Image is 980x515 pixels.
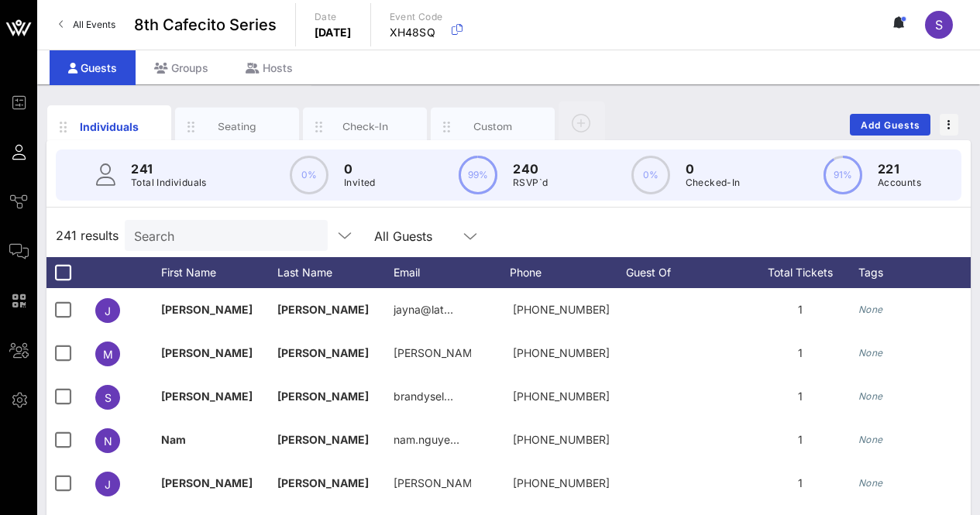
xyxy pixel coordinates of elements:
p: XH48SQ [390,25,443,40]
div: 1 [742,462,858,505]
i: None [858,434,883,445]
div: 1 [742,331,858,375]
span: +17148898060 [513,346,610,359]
span: S [935,17,943,33]
span: M [103,348,113,361]
div: Email [394,257,510,288]
span: +13018302848 [513,476,610,489]
span: [PERSON_NAME] [277,303,369,316]
i: None [858,390,883,402]
div: 1 [742,375,858,418]
span: [PERSON_NAME] [161,476,253,489]
span: [PERSON_NAME] [161,346,253,359]
span: Add Guests [860,119,921,131]
div: Seating [203,119,272,134]
i: None [858,477,883,489]
span: [PERSON_NAME] [277,476,369,489]
p: 0 [686,160,741,178]
p: 241 [131,160,207,178]
p: Checked-In [686,175,741,191]
p: Date [315,9,352,25]
div: Guest Of [626,257,742,288]
div: 1 [742,418,858,462]
span: 8th Cafecito Series [134,13,277,36]
p: Accounts [878,175,921,191]
div: Check-In [331,119,400,134]
p: Total Individuals [131,175,207,191]
p: [DATE] [315,25,352,40]
div: Custom [459,119,528,134]
div: Total Tickets [742,257,858,288]
p: [PERSON_NAME]@t… [394,331,471,375]
span: J [105,478,111,491]
span: +17147957099 [513,390,610,403]
span: [PERSON_NAME] [161,390,253,403]
div: Hosts [227,50,311,85]
span: 241 results [56,226,119,245]
div: 1 [742,288,858,331]
div: First Name [161,257,277,288]
p: [PERSON_NAME]… [394,462,471,505]
div: Individuals [75,118,144,135]
span: +15054852520 [513,433,610,446]
span: +13104367738 [513,303,610,316]
div: S [925,11,953,39]
p: brandysel… [394,375,453,418]
p: Invited [344,175,376,191]
span: [PERSON_NAME] [277,433,369,446]
span: S [105,391,112,404]
p: 221 [878,160,921,178]
span: [PERSON_NAME] [161,303,253,316]
button: Add Guests [850,114,930,136]
div: Last Name [277,257,394,288]
div: All Guests [365,220,489,251]
span: J [105,304,111,318]
span: All Events [73,19,115,30]
div: Guests [50,50,136,85]
div: Phone [510,257,626,288]
span: Nam [161,433,186,446]
div: Groups [136,50,227,85]
i: None [858,304,883,315]
p: nam.nguye… [394,418,459,462]
span: [PERSON_NAME] [277,390,369,403]
a: All Events [50,12,125,37]
span: [PERSON_NAME] [277,346,369,359]
p: jayna@lat… [394,288,453,331]
p: RSVP`d [513,175,548,191]
i: None [858,347,883,359]
div: All Guests [374,229,432,243]
p: Event Code [390,9,443,25]
p: 0 [344,160,376,178]
span: N [104,434,112,448]
p: 240 [513,160,548,178]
